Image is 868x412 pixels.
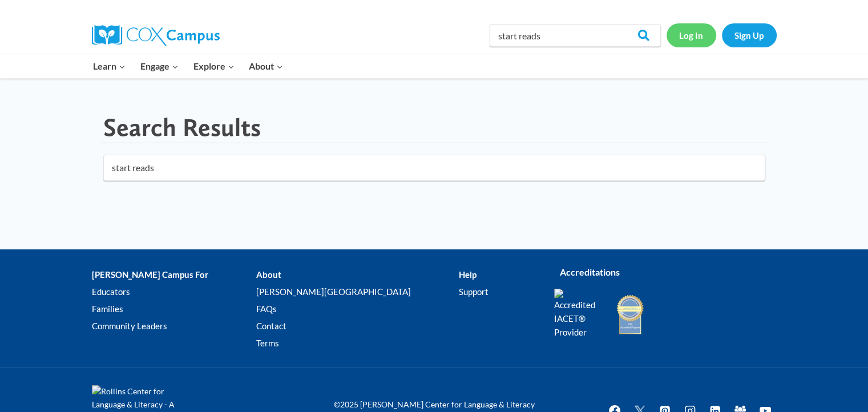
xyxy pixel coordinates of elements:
[722,23,777,47] a: Sign Up
[241,54,290,78] button: Child menu of About
[256,301,459,318] a: FAQs
[92,284,256,301] a: Educators
[92,318,256,335] a: Community Leaders
[133,54,186,78] button: Child menu of Engage
[256,318,459,335] a: Contact
[490,24,661,47] input: Search Cox Campus
[86,54,290,78] nav: Primary Navigation
[554,289,603,339] img: Accredited IACET® Provider
[459,284,536,301] a: Support
[667,23,716,47] a: Log In
[92,301,256,318] a: Families
[616,293,644,336] img: IDA Accredited
[186,54,242,78] button: Child menu of Explore
[256,335,459,352] a: Terms
[560,266,620,277] strong: Accreditations
[667,23,777,47] nav: Secondary Navigation
[103,155,765,181] input: Search for...
[256,284,459,301] a: [PERSON_NAME][GEOGRAPHIC_DATA]
[86,54,134,78] button: Child menu of Learn
[103,112,261,143] h1: Search Results
[92,25,220,46] img: Cox Campus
